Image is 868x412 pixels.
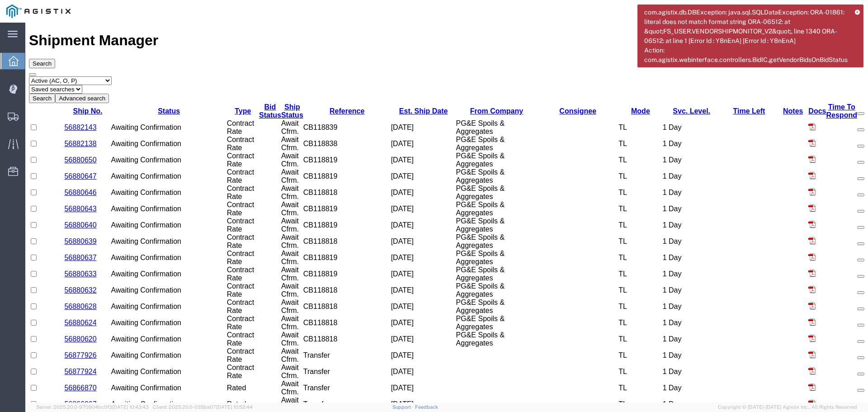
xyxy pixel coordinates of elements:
a: 56866870 [39,361,71,369]
td: Transfer [278,374,366,390]
td: [DATE] [366,113,431,129]
a: 56880620 [39,313,71,320]
td: PG&E Spoils & Aggregates [431,162,512,178]
a: Bid Status [234,81,256,96]
a: Ship Status [256,81,278,96]
td: Awaiting Confirmation [86,308,202,325]
a: 56877924 [39,345,71,353]
td: TL [593,243,637,260]
img: pdf.gif [783,149,790,156]
img: pdf.gif [783,231,790,238]
img: pdf.gif [783,182,790,189]
a: Feedback [415,404,438,410]
td: Contract Rate [202,276,234,292]
td: [DATE] [366,341,431,357]
td: PG&E Spoils & Aggregates [431,97,512,113]
th: Time To Respond [801,81,832,97]
td: TL [593,146,637,162]
td: PG&E Spoils & Aggregates [431,194,512,211]
td: TL [593,129,637,146]
img: pdf.gif [783,166,790,173]
td: TL [593,276,637,292]
td: 1 Day [637,260,695,276]
a: Notes [758,85,778,92]
span: Await Cfrm. [256,129,274,145]
img: pdf.gif [783,117,790,124]
th: Docs [783,81,801,97]
span: Await Cfrm. [256,374,274,389]
a: 56880624 [39,296,71,304]
a: Ship No. [48,85,77,92]
td: PG&E Spoils & Aggregates [431,276,512,292]
img: pdf.gif [783,198,790,205]
td: PG&E Spoils & Aggregates [431,129,512,146]
img: pdf.gif [783,361,790,368]
td: CB118818 [278,292,366,308]
td: Contract Rate [202,292,234,308]
img: pdf.gif [783,328,790,336]
td: TL [593,227,637,243]
a: Mode [606,85,625,92]
td: 1 Day [637,325,695,341]
td: [DATE] [366,243,431,260]
td: Awaiting Confirmation [86,374,202,390]
td: 1 Day [637,211,695,227]
a: 56880633 [39,247,71,255]
td: Contract Rate [202,325,234,341]
td: [DATE] [366,162,431,178]
a: 56880639 [39,215,71,223]
td: CB118839 [278,97,366,113]
td: Awaiting Confirmation [86,178,202,194]
a: Consignee [534,85,571,92]
img: pdf.gif [783,345,790,352]
td: Contract Rate [202,178,234,194]
td: [DATE] [366,97,431,113]
td: Awaiting Confirmation [86,292,202,308]
td: CB118819 [278,227,366,243]
td: Contract Rate [202,308,234,325]
td: Awaiting Confirmation [86,357,202,374]
td: PG&E Spoils & Aggregates [431,260,512,276]
span: Server: 2025.20.0-970904bc0f3 [36,404,149,410]
span: Await Cfrm. [256,325,274,341]
td: [DATE] [366,211,431,227]
th: Svc. Level. [637,81,695,97]
td: TL [593,97,637,113]
a: 56880632 [39,264,71,271]
td: 1 Day [637,276,695,292]
td: TL [593,113,637,129]
a: 56882143 [39,101,71,109]
a: Docs [783,85,801,92]
td: Contract Rate [202,341,234,357]
td: Awaiting Confirmation [86,162,202,178]
td: Contract Rate [202,162,234,178]
td: Transfer [278,357,366,374]
img: pdf.gif [783,312,790,319]
span: Await Cfrm. [256,357,274,373]
img: pdf.gif [783,133,790,140]
a: Reference [304,85,339,92]
span: Await Cfrm. [256,308,274,324]
a: 56877926 [39,329,71,336]
td: Awaiting Confirmation [86,325,202,341]
td: 1 Day [637,227,695,243]
button: Advanced search [30,71,84,81]
td: 1 Day [637,194,695,211]
td: CB118818 [278,211,366,227]
td: Rated [202,374,234,390]
td: TL [593,260,637,276]
img: logo [6,5,71,18]
td: Awaiting Confirmation [86,227,202,243]
td: TL [593,211,637,227]
td: Awaiting Confirmation [86,211,202,227]
img: pdf.gif [783,263,790,270]
td: 1 Day [637,178,695,194]
iframe: FS Legacy Container [25,23,868,403]
th: Status [86,81,202,97]
td: Awaiting Confirmation [86,129,202,146]
a: 56880646 [39,166,71,174]
a: Status [132,85,155,92]
td: Awaiting Confirmation [86,276,202,292]
td: 1 Day [637,129,695,146]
